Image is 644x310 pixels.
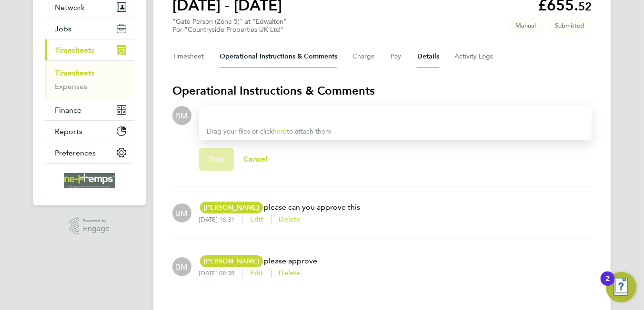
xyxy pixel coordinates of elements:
div: 2 [605,279,610,291]
button: Timesheet [172,45,204,68]
span: Preferences [55,148,96,157]
span: This timesheet is Submitted. [547,18,592,33]
img: net-temps-logo-retina.png [64,173,115,188]
button: Open Resource Center, 2 new notifications [606,272,636,302]
p: please can you approve this [199,202,360,213]
button: Delete [279,269,301,278]
button: Operational Instructions & Comments [220,45,337,68]
span: BM [176,110,188,121]
div: [DATE] 16:31 [199,216,242,223]
button: Details [417,45,439,68]
div: Timesheets [45,60,134,99]
button: Pay [391,45,402,68]
p: please approve [199,255,317,267]
span: Delete [279,215,301,223]
span: This timesheet was manually created. [508,18,543,33]
a: Powered byEngage [70,217,110,235]
button: Reports [45,121,134,142]
span: Network [55,3,85,12]
span: Edit [250,269,263,277]
div: For "Countryside Properties UK Ltd" [172,26,287,34]
a: Expenses [55,82,87,91]
button: Edit [250,269,263,278]
span: Finance [55,106,81,115]
a: here [273,127,287,136]
button: Charge [352,45,375,68]
button: Activity Logs [454,45,494,68]
span: Timesheets [55,46,94,55]
span: [PERSON_NAME] [200,255,263,267]
button: Cancel [234,148,277,171]
button: Preferences [45,142,134,163]
div: Brooke Morley [172,106,191,125]
button: Jobs [45,18,134,39]
span: Engage [83,225,110,233]
div: "Gate Person (Zone 5)" at "Edwalton" [172,18,287,34]
a: Go to home page [45,173,134,188]
h3: Operational Instructions & Comments [172,83,592,98]
span: Powered by [83,217,110,225]
span: [PERSON_NAME] [200,202,263,213]
button: Edit [250,215,263,224]
span: Delete [279,269,301,277]
span: Jobs [55,24,71,33]
span: Cancel [243,155,268,164]
span: Edit [250,215,263,223]
a: Timesheets [55,68,94,77]
span: Reports [55,127,82,136]
button: Delete [279,215,301,224]
div: Brooke Morley [172,257,191,276]
div: [DATE] 08:35 [199,270,242,277]
span: BM [176,262,188,272]
div: Brooke Morley [172,203,191,223]
button: Finance [45,99,134,120]
button: Timesheets [45,39,134,60]
span: Drag your files or click to attach them [207,127,331,136]
span: BM [176,208,188,218]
